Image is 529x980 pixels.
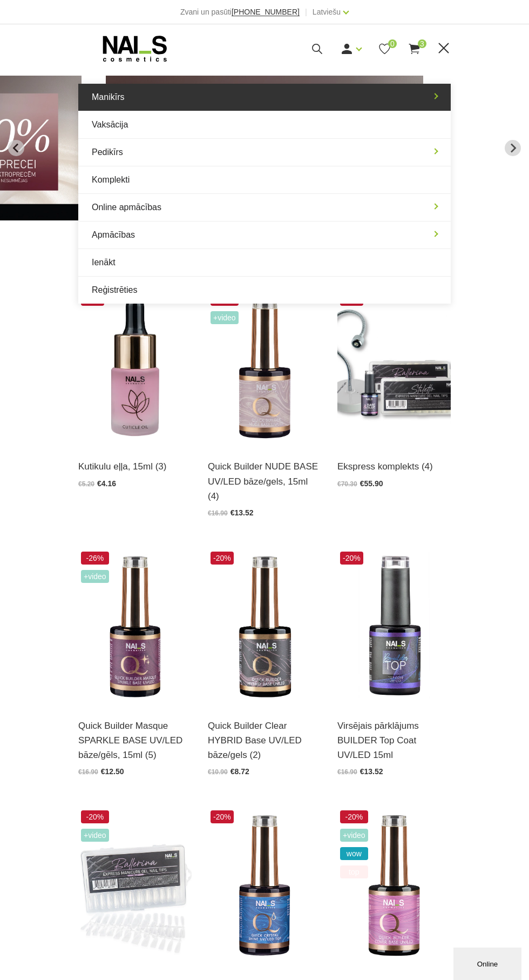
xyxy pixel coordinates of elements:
[78,277,451,304] a: Reģistrēties
[78,719,192,763] a: Quick Builder Masque SPARKLE BASE UV/LED bāze/gēls, 15ml (5)
[78,549,192,705] img: Maskējoša, viegli mirdzoša bāze/gels. Unikāls produkts ar daudz izmantošanas iespējām: •Bāze gell...
[230,767,249,776] span: €8.72
[78,166,451,193] a: Komplekti
[106,76,423,220] li: 4 of 13
[232,8,300,16] a: [PHONE_NUMBER]
[211,810,234,823] span: -20%
[78,221,451,249] a: Apmācības
[78,84,451,111] a: Manikīrs
[418,39,426,48] span: 3
[78,459,192,474] a: Kutikulu eļļa, 15ml (3)
[208,549,321,705] img: Klientu iemīļotajai Rubber bāzei esam mainījuši nosaukumu uz Quick Builder Clear HYBRID Base UV/L...
[208,808,321,964] img: Virsējais pārklājums bez lipīgā slāņa un UV zilā pārklājuma. Nodrošina izcilu spīdumu manikīram l...
[232,8,300,16] span: [PHONE_NUMBER]
[360,767,383,776] span: €13.52
[337,480,357,488] span: €70.30
[453,945,524,980] iframe: chat widget
[337,290,451,446] img: Ekpress gēla tipši pieaudzēšanai 240 gab.Gēla nagu pieaudzēšana vēl nekad nav bijusi tik vienkārš...
[81,829,109,842] span: +Video
[78,111,451,138] a: Vaksācija
[337,768,357,776] span: €16.90
[360,479,383,488] span: €55.90
[388,39,397,48] span: 0
[505,140,521,156] button: Next slide
[78,194,451,221] a: Online apmācības
[305,5,307,18] span: |
[337,719,451,763] a: Virsējais pārklājums BUILDER Top Coat UV/LED 15ml
[340,552,363,565] span: -20%
[78,808,192,964] img: Ekpress gela tipši pieaudzēšanai 240 gab.Gela nagu pieaudzēšana vēl nekad nav bijusi tik vienkārš...
[78,139,451,166] a: Pedikīrs
[340,829,368,842] span: +Video
[101,767,124,776] span: €12.50
[313,5,341,18] a: Latviešu
[337,549,451,705] img: Builder Top virsējais pārklājums bez lipīgā slāņa gellakas/gela pārklājuma izlīdzināšanai un nost...
[81,570,109,583] span: +Video
[81,810,109,823] span: -20%
[8,140,24,156] button: Previous slide
[180,5,300,18] div: Zvani un pasūti
[340,865,368,878] span: top
[208,459,321,504] a: Quick Builder NUDE BASE UV/LED bāze/gels, 15ml (4)
[378,42,391,56] a: 0
[337,459,451,474] a: Ekspress komplekts (4)
[337,808,451,964] img: Šī brīža iemīlētākais produkts, kas nepieviļ nevienu meistaru.Perfektas noturības kamuflāžas bāze...
[78,480,94,488] span: €5.20
[340,810,368,823] span: -20%
[78,768,98,776] span: €16.90
[208,290,321,446] img: Lieliskas noturības kamuflējošā bāze/gels, kas ir saudzīga pret dabīgo nagu un nebojā naga plātni...
[78,249,451,276] a: Ienākt
[208,768,228,776] span: €10.90
[340,847,368,860] span: wow
[97,479,116,488] span: €4.16
[81,552,109,565] span: -26%
[211,311,239,324] span: +Video
[211,552,234,565] span: -20%
[208,719,321,763] a: Quick Builder Clear HYBRID Base UV/LED bāze/gels (2)
[230,508,254,517] span: €13.52
[78,290,192,446] img: Mitrinoša, mīkstinoša un aromātiska kutikulas eļļa. Bagāta ar nepieciešamo omega-3, 6 un 9, kā ar...
[208,509,228,517] span: €16.90
[408,42,421,56] a: 3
